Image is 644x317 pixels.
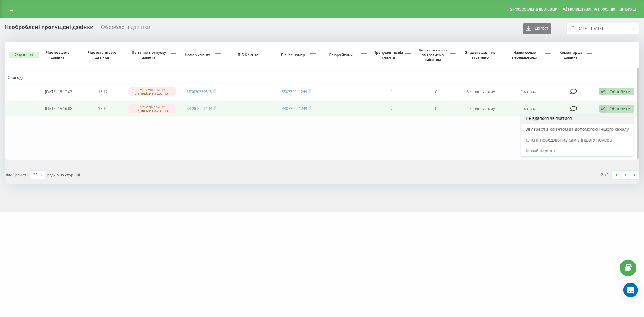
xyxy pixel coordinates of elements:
a: 380730041249 [282,106,307,111]
div: Open Intercom Messenger [623,283,638,297]
td: Головна [503,84,554,100]
button: Обрати всі [9,52,39,58]
span: Час останнього дзвінка [86,50,120,59]
a: 380962921198 [187,106,212,111]
a: 1 [621,171,630,179]
td: 2 [370,101,414,117]
span: Причина пропуску дзвінка [128,50,171,59]
td: 0 [414,84,458,100]
a: 380730041249 [282,89,307,94]
span: Коментар до дзвінка [557,50,587,59]
span: Інший варіант [526,148,556,154]
td: 15:16 [81,101,125,117]
span: Як довго дзвінок втрачено [463,50,498,59]
td: 15:17 [81,84,125,100]
div: Необроблені пропущені дзвінки [5,24,94,33]
span: Бізнес номер [277,53,310,57]
td: Головна [503,101,554,117]
div: 1 - 2 з 2 [596,171,609,178]
span: ПІБ Клієнта [229,53,269,57]
span: Зв'язався з клієнтом за допомогою іншого каналу [526,126,629,132]
span: Не вдалося зв'язатися [526,115,572,121]
span: Співробітник [322,53,361,57]
div: Оброблені дзвінки [101,24,150,33]
span: Налаштування профілю [568,7,615,11]
td: 3 хвилини тому [459,84,503,100]
span: Реферальна програма [513,7,558,11]
span: Номер клієнта [182,53,215,57]
td: [DATE] 15:17:03 [36,84,81,100]
div: Обробити [610,89,631,94]
td: 1 [370,84,414,100]
td: [DATE] 15:16:08 [36,101,81,117]
td: Сьогодні [5,73,639,82]
button: Експорт [523,23,551,34]
span: Клієнт передзвонив сам з іншого номера [526,137,612,143]
td: 0 [414,101,458,117]
div: Менеджери не відповіли на дзвінок [128,104,176,113]
span: Час першого дзвінка [41,50,76,59]
a: 380676780313 [187,89,212,94]
span: Пропущених від клієнта [373,50,405,59]
span: рядків на сторінці [47,172,80,178]
span: Відображати [5,172,29,178]
div: Обробити [610,106,631,111]
span: Кількість спроб зв'язатись з клієнтом [417,48,450,62]
span: Назва схеми переадресації [506,50,545,59]
div: Менеджери не відповіли на дзвінок [128,87,176,96]
div: 25 [33,172,38,178]
span: Вихід [625,7,636,11]
td: 4 хвилини тому [459,101,503,117]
